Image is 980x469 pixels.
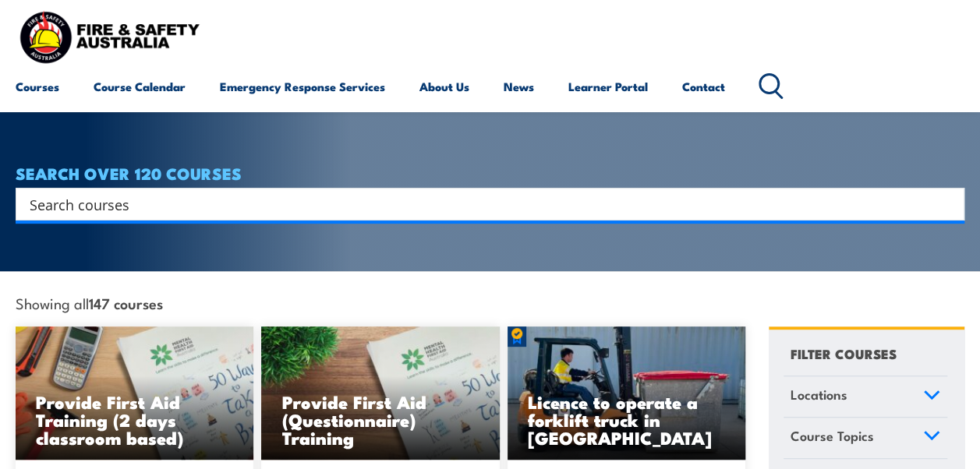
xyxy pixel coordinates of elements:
[16,68,59,105] a: Courses
[89,292,163,313] strong: 147 courses
[508,326,745,460] img: Licence to operate a forklift truck Training
[791,384,847,405] span: Locations
[36,393,233,446] h3: Provide First Aid Training (2 days classroom based)
[220,68,385,105] a: Emergency Response Services
[16,164,964,182] h4: SEARCH OVER 120 COURSES
[261,326,499,460] img: Mental Health First Aid Training (Standard) – Blended Classroom
[682,68,725,105] a: Contact
[568,68,648,105] a: Learner Portal
[528,393,725,446] h3: Licence to operate a forklift truck in [GEOGRAPHIC_DATA]
[791,425,874,446] span: Course Topics
[16,326,253,460] a: Provide First Aid Training (2 days classroom based)
[261,326,499,460] a: Provide First Aid (Questionnaire) Training
[784,376,947,417] a: Locations
[419,68,469,105] a: About Us
[281,393,479,446] h3: Provide First Aid (Questionnaire) Training
[30,192,930,216] input: Search input
[16,294,163,311] span: Showing all
[16,326,253,460] img: Mental Health First Aid Training (Standard) – Classroom
[937,193,959,215] button: Search magnifier button
[33,193,933,215] form: Search form
[508,326,745,460] a: Licence to operate a forklift truck in [GEOGRAPHIC_DATA]
[94,68,186,105] a: Course Calendar
[791,343,897,364] h4: FILTER COURSES
[784,418,947,458] a: Course Topics
[504,68,534,105] a: News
